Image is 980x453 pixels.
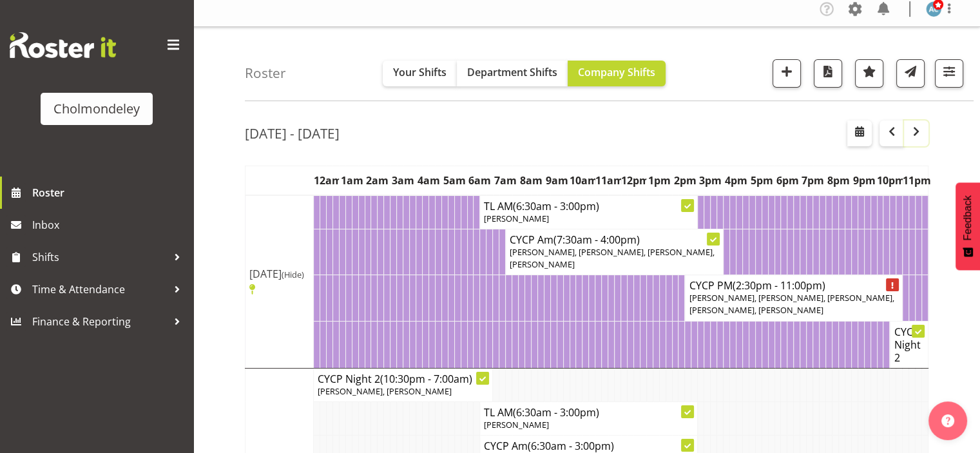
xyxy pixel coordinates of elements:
[467,65,557,79] span: Department Shifts
[903,166,928,195] th: 11pm
[814,59,842,88] button: Download a PDF of the roster according to the set date range.
[956,182,980,270] button: Feedback - Show survey
[10,32,116,58] img: Rosterit website logo
[513,405,599,419] span: (6:30am - 3:00pm)
[339,166,365,195] th: 1am
[393,65,447,79] span: Your Shifts
[510,246,715,270] span: [PERSON_NAME], [PERSON_NAME], [PERSON_NAME], [PERSON_NAME]
[318,385,452,397] span: [PERSON_NAME], [PERSON_NAME]
[467,166,493,195] th: 6am
[926,1,941,17] img: additional-cycp-required1509.jpg
[544,166,570,195] th: 9am
[493,166,519,195] th: 7am
[318,372,488,385] h4: CYCP Night 2
[484,406,693,419] h4: TL AM
[646,166,672,195] th: 1pm
[672,166,698,195] th: 2pm
[621,166,647,195] th: 12pm
[245,125,340,142] h2: [DATE] - [DATE]
[689,292,894,316] span: [PERSON_NAME], [PERSON_NAME], [PERSON_NAME], [PERSON_NAME], [PERSON_NAME]
[484,419,549,430] span: [PERSON_NAME]
[894,325,924,364] h4: CYCP Night 2
[570,166,595,195] th: 10am
[314,166,340,195] th: 12am
[390,166,416,195] th: 3am
[962,195,974,240] span: Feedback
[383,61,457,86] button: Your Shifts
[519,166,544,195] th: 8am
[568,61,666,86] button: Company Shifts
[877,166,903,195] th: 10pm
[595,166,621,195] th: 11am
[553,233,640,247] span: (7:30am - 4:00pm)
[941,414,954,427] img: help-xxl-2.png
[484,213,549,224] span: [PERSON_NAME]
[416,166,442,195] th: 4am
[32,183,187,202] span: Roster
[245,195,314,368] td: [DATE]
[773,59,801,88] button: Add a new shift
[457,61,568,86] button: Department Shifts
[749,166,774,195] th: 5pm
[800,166,826,195] th: 7pm
[245,66,286,81] h4: Roster
[698,166,724,195] th: 3pm
[32,312,168,331] span: Finance & Reporting
[689,279,898,292] h4: CYCP PM
[774,166,800,195] th: 6pm
[528,439,614,453] span: (6:30am - 3:00pm)
[282,269,304,280] span: (Hide)
[441,166,467,195] th: 5am
[855,59,883,88] button: Highlight an important date within the roster.
[513,199,599,213] span: (6:30am - 3:00pm)
[365,166,390,195] th: 2am
[32,247,168,267] span: Shifts
[484,439,693,452] h4: CYCP Am
[32,280,168,299] span: Time & Attendance
[826,166,852,195] th: 8pm
[732,278,825,293] span: (2:30pm - 11:00pm)
[851,166,877,195] th: 9pm
[578,65,655,79] span: Company Shifts
[32,215,187,235] span: Inbox
[510,233,719,246] h4: CYCP Am
[53,99,140,119] div: Cholmondeley
[484,200,693,213] h4: TL AM
[724,166,749,195] th: 4pm
[935,59,963,88] button: Filter Shifts
[896,59,925,88] button: Send a list of all shifts for the selected filtered period to all rostered employees.
[380,372,472,386] span: (10:30pm - 7:00am)
[847,120,872,146] button: Select a specific date within the roster.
